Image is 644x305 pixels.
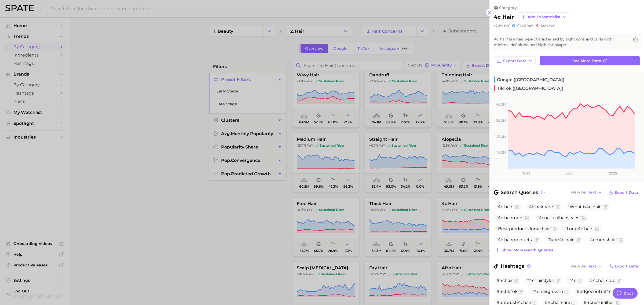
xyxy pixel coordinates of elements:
span: -1.0% [540,24,548,28]
span: hair [535,204,543,209]
span: hair [608,237,616,242]
button: Show moresearch queries [494,246,554,254]
span: Long [565,226,594,231]
span: Search Queries [494,189,546,196]
span: +11.2% [516,24,526,28]
tspan: 2025 [609,171,617,175]
button: Flag as miscategorized or irrelevant [564,289,569,294]
span: Text [588,191,596,194]
span: #4ctiktok [496,289,518,294]
span: #unbrush4chair [496,300,531,305]
tspan: 2023 [522,171,530,175]
span: 4c [559,237,564,242]
span: #4chairgrowth [531,289,563,294]
span: #4chairclub [590,278,616,283]
span: YoY [549,24,555,28]
span: hair [542,226,550,231]
span: Best products for [496,226,552,231]
span: category [499,5,517,10]
span: See more data [572,59,601,63]
h2: 4c hair [494,14,514,20]
span: 4c [529,204,534,209]
span: 4c [498,215,503,220]
span: hair [504,215,512,220]
span: Export Data [615,190,638,195]
button: Flag as miscategorized or irrelevant [556,205,560,209]
button: Export Data [607,262,640,270]
span: hair [559,215,567,220]
span: #edgecontrol4c [577,289,612,294]
button: Flag as miscategorized or irrelevant [532,300,537,305]
span: hair [504,237,512,242]
span: Text [588,265,596,268]
button: Flag as miscategorized or irrelevant [582,216,586,220]
span: hair [584,226,592,231]
span: natural styles [537,215,581,220]
button: Export Data [607,189,640,196]
button: Flag as miscategorized or irrelevant [577,278,582,283]
button: Flag as miscategorized or irrelevant [603,205,608,209]
span: hair [504,204,513,209]
button: Flag as miscategorized or irrelevant [571,300,576,305]
button: Flag as miscategorized or irrelevant [515,205,519,209]
span: #4cnaturalhair [584,300,615,305]
button: Add to Watchlist [518,12,569,21]
span: 4c [498,204,503,209]
span: What is [568,204,602,209]
span: +2.2% [494,24,503,28]
button: Flag as miscategorized or irrelevant [519,289,523,294]
span: Hashtags [494,262,532,270]
span: #4c [568,278,576,283]
span: TikTok ([GEOGRAPHIC_DATA]) [494,85,563,91]
span: #4chaircare [545,300,570,305]
span: YoY [527,24,533,28]
span: Add to Watchlist [528,15,561,19]
button: Flag as miscategorized or irrelevant [535,238,539,242]
tspan: 2024 [566,171,574,175]
span: Show more search queries [502,248,553,252]
span: 4c [590,237,595,242]
span: View As [570,265,587,268]
button: Flag as miscategorized or irrelevant [619,238,623,242]
button: View AsText [569,263,603,270]
button: Flag as miscategorized or irrelevant [617,278,621,283]
span: Export Data [503,59,527,63]
button: Flag as miscategorized or irrelevant [616,300,620,305]
button: Flag as miscategorized or irrelevant [525,216,529,220]
span: #4chairstyles [526,278,555,283]
span: Google ([GEOGRAPHIC_DATA]) [494,76,565,83]
span: #4chair [496,278,513,283]
span: mens [589,237,618,242]
span: 4c [586,204,591,209]
span: View As [570,191,587,194]
button: Flag as miscategorized or irrelevant [576,238,581,242]
span: products [496,237,533,242]
span: Type [547,237,575,242]
span: Export Data [615,264,638,269]
span: '4c hair' is a hair type characterized by tight coils and curls with minimal definition and high ... [494,36,629,48]
button: Flag as miscategorized or irrelevant [553,227,557,231]
span: 4c [498,237,503,242]
button: Flag as miscategorized or irrelevant [595,227,599,231]
span: 4c [535,226,541,231]
span: hair [565,237,574,242]
span: 4c [539,215,544,220]
button: Export Data [494,56,536,65]
button: Flag as miscategorized or irrelevant [514,278,518,283]
span: YoY [504,24,510,28]
span: hair [592,204,601,209]
span: men [496,215,524,220]
span: type [528,204,555,209]
a: See more data [540,56,640,65]
button: View AsText [569,189,603,196]
button: Flag as miscategorized or irrelevant [556,278,560,283]
span: 4c [578,226,583,231]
